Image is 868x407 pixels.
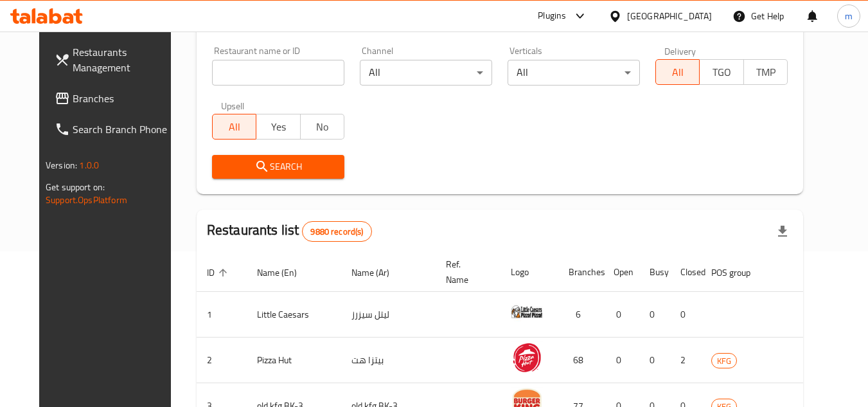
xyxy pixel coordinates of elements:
[639,253,670,292] th: Busy
[207,265,231,280] span: ID
[257,265,314,280] span: Name (En)
[73,44,174,75] span: Restaurants Management
[446,257,485,287] span: Ref. Name
[767,216,798,247] div: Export file
[661,63,695,82] span: All
[639,338,670,383] td: 0
[558,253,603,292] th: Branches
[212,155,344,179] button: Search
[197,292,247,338] td: 1
[44,37,184,83] a: Restaurants Management
[341,338,436,383] td: بيتزا هت
[743,59,788,85] button: TMP
[207,221,372,242] h2: Restaurants list
[300,114,344,140] button: No
[655,59,700,85] button: All
[212,114,256,140] button: All
[670,253,701,292] th: Closed
[221,101,245,110] label: Upsell
[222,159,334,175] span: Search
[705,63,738,82] span: TGO
[46,157,77,174] span: Version:
[351,265,406,280] span: Name (Ar)
[44,114,184,145] a: Search Branch Phone
[603,253,639,292] th: Open
[306,118,339,136] span: No
[712,354,736,368] span: KFG
[79,157,99,174] span: 1.0.0
[699,59,743,85] button: TGO
[558,292,603,338] td: 6
[360,60,492,86] div: All
[197,338,247,383] td: 2
[500,253,558,292] th: Logo
[212,60,344,86] input: Search for restaurant name or ID..
[711,265,767,280] span: POS group
[302,221,371,242] div: Total records count
[44,83,184,114] a: Branches
[627,9,712,23] div: [GEOGRAPHIC_DATA]
[664,46,696,55] label: Delivery
[73,122,174,137] span: Search Branch Phone
[639,292,670,338] td: 0
[247,338,341,383] td: Pizza Hut
[511,341,543,374] img: Pizza Hut
[247,292,341,338] td: Little Caesars
[212,15,788,35] h2: Restaurant search
[603,292,639,338] td: 0
[558,338,603,383] td: 68
[341,292,436,338] td: ليتل سيزرز
[749,63,783,82] span: TMP
[218,118,251,136] span: All
[303,226,371,238] span: 9880 record(s)
[511,296,543,328] img: Little Caesars
[845,9,853,23] span: m
[603,338,639,383] td: 0
[508,60,640,86] div: All
[670,292,701,338] td: 0
[46,179,105,195] span: Get support on:
[256,114,300,140] button: Yes
[670,338,701,383] td: 2
[46,192,127,208] a: Support.OpsPlatform
[261,118,295,136] span: Yes
[538,8,566,24] div: Plugins
[73,91,174,106] span: Branches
